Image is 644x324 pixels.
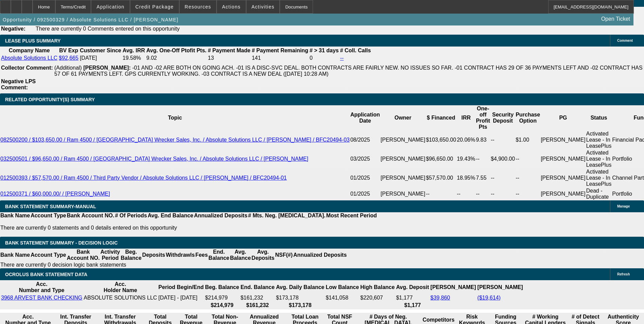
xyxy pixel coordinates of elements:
span: Comment [617,39,633,42]
b: Negative: [1,26,25,32]
th: NSF(#) [275,249,293,262]
th: Acc. Number and Type [1,281,83,294]
td: -- [491,187,515,200]
td: 0 [309,55,339,61]
a: -- [340,55,344,61]
span: Credit Package [135,4,174,10]
button: Credit Package [130,0,179,13]
a: $92,665 [59,55,78,61]
td: Activated Lease - In LeasePlus [586,130,612,149]
b: Company Name [9,48,50,53]
a: 3968 ARVEST BANK CHECKING [1,295,82,301]
th: # Mts. Neg. [MEDICAL_DATA]. [248,212,326,219]
td: $96,650.00 [426,149,457,168]
th: High Balance [360,281,395,294]
b: Collector Comment: [1,65,53,71]
td: [PERSON_NAME] [380,130,426,149]
td: 9.02 [146,55,207,61]
th: IRR [457,105,476,130]
td: $57,570.00 [426,168,457,187]
th: $ Financed [426,105,457,130]
td: Activated Lease - In LeasePlus [586,168,612,187]
td: -- [491,130,515,149]
th: Status [586,105,612,130]
td: $220,607 [360,294,395,301]
th: Account Type [30,212,67,219]
td: -- [476,187,491,200]
th: Annualized Deposits [194,212,247,219]
td: 141 [252,55,309,61]
b: [PERSON_NAME]: [83,65,131,71]
td: 03/2025 [350,149,380,168]
th: Withdrawls [165,249,195,262]
a: 082500200 / $103,650.00 / Ram 4500 / [GEOGRAPHIC_DATA] Wrecker Sales, Inc. / Absolute Solutions L... [0,137,350,143]
td: ABSOLUTE SOLUTIONS LLC [84,294,158,301]
th: $161,232 [240,302,275,309]
th: Beg. Balance [120,249,142,262]
td: -- [457,187,476,200]
td: [PERSON_NAME] [540,168,586,187]
b: # Payment Remaining [252,48,308,53]
b: # Coll. Calls [340,48,371,53]
th: Avg. Balance [229,249,251,262]
td: Activated Lease - In LeasePlus [586,149,612,168]
span: Application [96,4,124,10]
td: Dead - Duplicate [586,187,612,200]
td: -- [515,168,540,187]
a: ($19,614) [477,295,501,301]
td: [PERSON_NAME] [540,187,586,200]
td: 13 [207,55,251,61]
b: Avg. IRR [123,48,145,53]
th: Avg. Daily Balance [276,281,325,294]
td: $1.00 [515,130,540,149]
span: RELATED OPPORTUNITY(S) SUMMARY [5,97,95,102]
td: -- [515,187,540,200]
td: [PERSON_NAME] [380,168,426,187]
span: (Additional) [54,65,82,71]
span: LEASE PLUS SUMMARY [5,38,61,43]
th: # Of Periods [115,212,147,219]
th: Account Type [30,249,67,262]
a: $39,860 [430,295,450,301]
a: 012500371 / $60,000.00/ / [PERSON_NAME] [0,191,110,197]
span: Manage [617,204,630,208]
th: End. Balance [240,281,275,294]
span: BANK STATEMENT SUMMARY-MANUAL [5,204,96,209]
td: 01/2025 [350,168,380,187]
span: Actions [222,4,241,10]
td: $173,178 [276,294,325,301]
th: Owner [380,105,426,130]
span: There are currently 0 Comments entered on this opportunity [36,26,180,32]
b: BV Exp [59,48,78,53]
b: Customer Since [80,48,121,53]
th: PG [540,105,586,130]
a: Open Ticket [599,13,633,25]
th: Annualized Deposits [293,249,347,262]
td: $4,900.00 [491,149,515,168]
th: Avg. Deposit [396,281,429,294]
span: -01 AND -02 ARE BOTH ON GOING ACH. -01 IS A DISC-SVC DEAL. BOTH CONTRACTS ARE FAIRLY NEW. NO ISSU... [54,65,643,77]
td: 08/2025 [350,130,380,149]
td: $141,058 [325,294,359,301]
th: [PERSON_NAME] [430,281,476,294]
th: $214,979 [205,302,239,309]
td: [PERSON_NAME] [540,149,586,168]
a: 032500501 / $96,650.00 / Ram 4500 / [GEOGRAPHIC_DATA] Wrecker Sales, Inc. / Absolute Solutions LL... [0,156,308,162]
th: Application Date [350,105,380,130]
span: Bank Statement Summary - Decision Logic [5,240,118,246]
button: Application [91,0,129,13]
td: 20.06% [457,130,476,149]
td: -- [426,187,457,200]
th: Period Begin/End [158,281,204,294]
td: $1,177 [396,294,429,301]
th: Deposits [142,249,166,262]
th: Bank Account NO. [67,249,100,262]
th: Fees [195,249,208,262]
th: $1,177 [396,302,429,309]
td: [PERSON_NAME] [540,130,586,149]
th: Low Balance [325,281,359,294]
td: $103,650.00 [426,130,457,149]
td: -- [515,149,540,168]
td: 19.43% [457,149,476,168]
td: 19.58% [122,55,145,61]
